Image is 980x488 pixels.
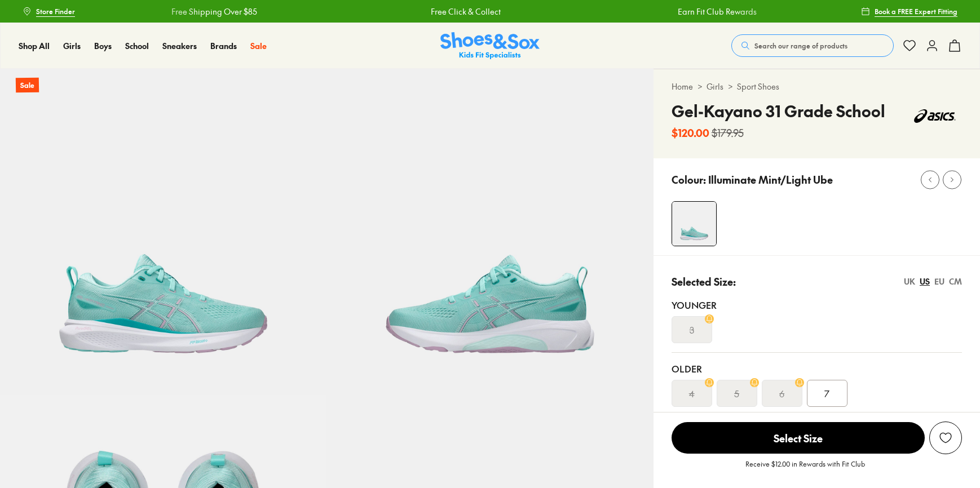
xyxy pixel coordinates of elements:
[672,125,709,140] b: $120.00
[672,81,693,92] a: Home
[689,387,695,400] s: 4
[440,32,540,60] a: Shoes & Sox
[929,422,962,454] button: Add to Wishlist
[875,6,957,16] span: Book a FREE Expert Fitting
[920,276,930,287] div: US
[125,40,149,52] a: School
[672,99,885,123] h4: Gel-Kayano 31 Grade School
[908,99,962,133] img: Vendor logo
[934,276,944,287] div: EU
[16,78,39,93] p: Sale
[370,6,440,17] a: Free Click & Collect
[326,69,653,395] img: 5-523725_1
[162,40,197,52] a: Sneakers
[707,81,723,92] a: Girls
[111,6,196,17] a: Free Shipping Over $85
[440,32,540,60] img: SNS_Logo_Responsive.svg
[861,1,957,21] a: Book a FREE Expert Fitting
[737,81,779,92] a: Sport Shoes
[19,40,50,52] a: Shop All
[779,387,784,400] s: 6
[672,422,925,454] button: Select Size
[250,40,267,52] a: Sale
[672,172,706,187] p: Colour:
[745,459,865,479] p: Receive $12.00 in Rewards with Fit Club
[94,40,112,52] a: Boys
[824,387,829,400] span: 7
[712,125,744,140] s: $179.95
[690,323,694,336] s: 3
[949,276,962,287] div: CM
[23,1,75,21] a: Store Finder
[672,202,716,246] img: 4-523724_1
[617,6,696,17] a: Earn Fit Club Rewards
[63,40,81,52] a: Girls
[672,422,925,454] span: Select Size
[672,362,962,375] div: Older
[36,6,75,16] span: Store Finder
[734,387,739,400] s: 5
[210,40,237,52] a: Brands
[708,172,833,187] p: Illuminate Mint/Light Ube
[754,41,847,51] span: Search our range of products
[672,274,736,289] p: Selected Size:
[672,298,962,312] div: Younger
[672,81,962,92] div: > >
[731,34,894,57] button: Search our range of products
[904,276,915,287] div: UK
